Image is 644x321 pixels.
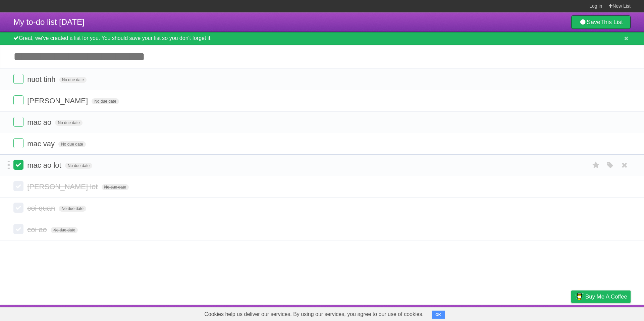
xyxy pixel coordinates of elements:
span: nuot tinh [27,75,57,84]
a: Terms [540,307,554,319]
img: Buy me a coffee [575,291,584,302]
span: No due date [51,227,78,233]
span: No due date [58,141,86,147]
span: No due date [102,184,129,190]
label: Done [13,224,23,234]
a: SaveThis List [571,15,631,29]
span: No due date [59,206,86,212]
a: Privacy [562,307,580,319]
span: No due date [92,98,119,104]
span: Cookies help us deliver our services. By using our services, you agree to our use of cookies. [198,308,430,321]
b: This List [600,19,623,25]
a: Developers [504,307,531,319]
span: My to-do list [DATE] [13,17,85,26]
span: Buy me a coffee [585,291,627,303]
span: mac vay [27,140,56,148]
label: Done [13,138,23,148]
span: No due date [65,163,92,169]
label: Done [13,95,23,105]
label: Done [13,74,23,84]
a: Buy me a coffee [571,290,631,303]
span: No due date [59,77,87,83]
span: mac ao [27,118,53,126]
a: Suggest a feature [588,307,631,319]
label: Done [13,117,23,127]
span: [PERSON_NAME] lot [27,182,99,191]
a: About [482,307,496,319]
span: [PERSON_NAME] [27,97,90,105]
span: mac ao lot [27,161,63,169]
span: No due date [55,120,82,126]
label: Done [13,160,23,170]
span: coi quan [27,204,57,212]
span: coi ao [27,225,49,234]
label: Done [13,181,23,191]
label: Done [13,203,23,213]
button: OK [432,311,445,319]
label: Star task [590,160,602,171]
